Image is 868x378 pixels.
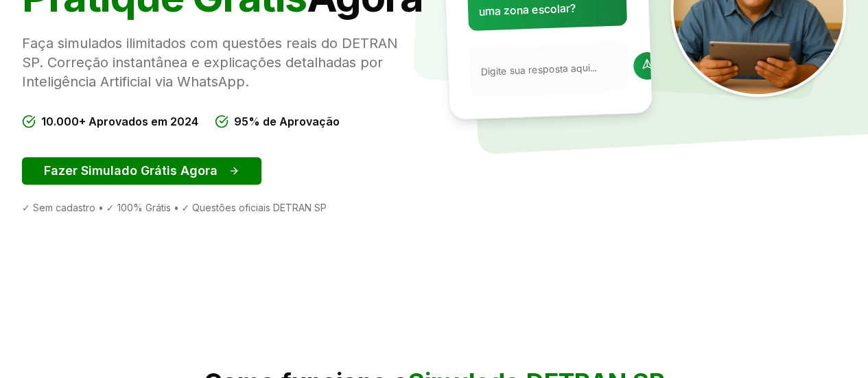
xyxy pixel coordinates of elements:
[480,60,625,78] input: Digite sua resposta aqui...
[22,157,261,185] button: Fazer Simulado Grátis Agora
[41,113,198,130] span: 10.000+ Aprovados em 2024
[22,201,423,215] div: ✓ Sem cadastro • ✓ 100% Grátis • ✓ Questões oficiais DETRAN SP
[22,34,423,91] p: Faça simulados ilimitados com questões reais do DETRAN SP. Correção instantânea e explicações det...
[234,113,340,130] span: 95% de Aprovação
